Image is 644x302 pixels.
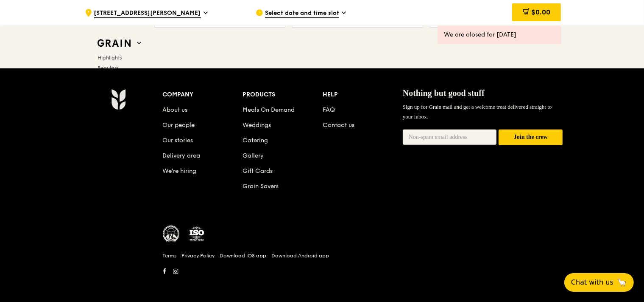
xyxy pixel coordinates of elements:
[323,89,403,101] div: Help
[323,121,354,129] a: Contact us
[243,121,271,129] a: Weddings
[243,167,273,175] a: Gift Cards
[78,277,566,284] h6: Revision
[163,89,243,101] div: Company
[220,252,267,259] a: Download iOS app
[243,152,264,159] a: Gallery
[564,273,634,292] button: Chat with us🦙
[243,89,323,101] div: Products
[163,121,195,129] a: Our people
[163,167,197,175] a: We’re hiring
[163,226,180,243] img: MUIS Halal Certified
[163,137,193,144] a: Our stories
[163,252,177,259] a: Terms
[111,89,126,110] img: Grain
[243,183,279,190] a: Grain Savers
[444,31,555,39] div: We are closed for [DATE]
[323,106,335,113] a: FAQ
[499,130,563,145] button: Join the crew
[163,106,188,113] a: About us
[403,130,497,145] input: Non-spam email address
[94,9,201,18] span: [STREET_ADDRESS][PERSON_NAME]
[98,55,122,61] span: Highlights
[617,277,627,288] span: 🦙
[403,104,552,119] span: Sign up for Grain mail and get a welcome treat delivered straight to your inbox.
[272,252,329,259] a: Download Android app
[243,106,295,113] a: Meals On Demand
[403,88,485,98] span: Nothing but good stuff
[243,137,268,144] a: Catering
[98,65,119,71] span: Regulars
[182,252,215,259] a: Privacy Policy
[265,9,339,18] span: Select date and time slot
[95,36,134,51] img: Grain web logo
[531,8,550,16] span: $0.00
[571,277,613,288] span: Chat with us
[163,152,201,159] a: Delivery area
[188,226,205,243] img: ISO Certified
